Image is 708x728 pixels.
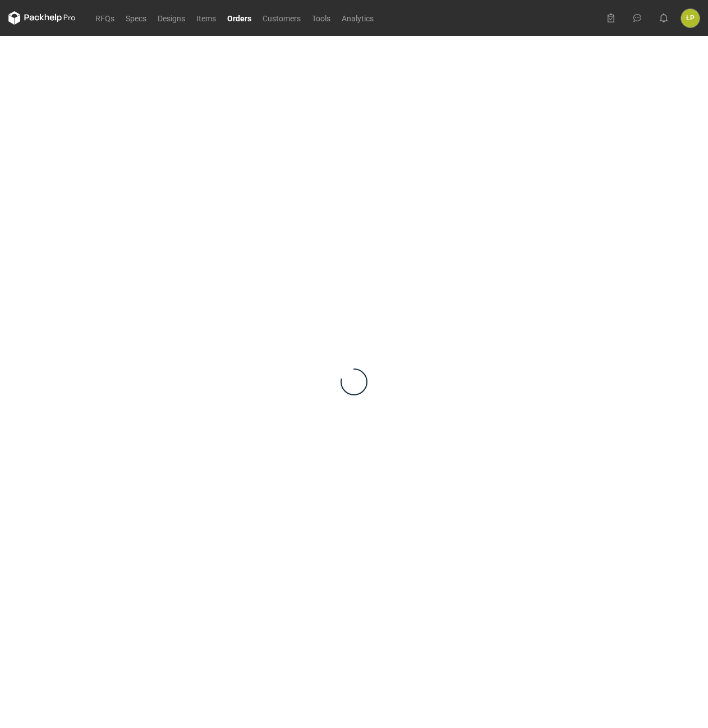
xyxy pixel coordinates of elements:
[222,11,257,25] a: Orders
[8,11,76,25] svg: Packhelp Pro
[257,11,306,25] a: Customers
[681,9,700,27] button: ŁP
[306,11,336,25] a: Tools
[120,11,152,25] a: Specs
[152,11,191,25] a: Designs
[90,11,120,25] a: RFQs
[191,11,222,25] a: Items
[336,11,379,25] a: Analytics
[681,9,700,27] div: Łukasz Postawa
